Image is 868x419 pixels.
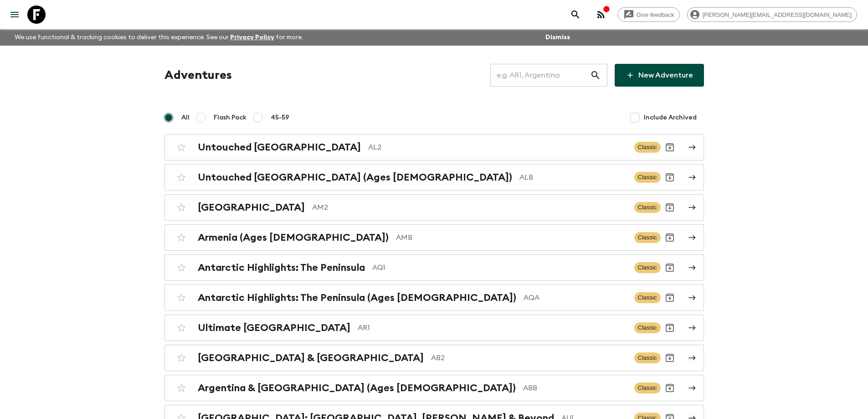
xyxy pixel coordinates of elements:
[164,194,704,221] a: [GEOGRAPHIC_DATA]AM2ClassicArchive
[615,64,704,87] a: New Adventure
[164,375,704,401] a: Argentina & [GEOGRAPHIC_DATA] (Ages [DEMOGRAPHIC_DATA])ABBClassicArchive
[198,202,305,213] h2: [GEOGRAPHIC_DATA]
[230,34,274,41] a: Privacy Policy
[634,262,661,273] span: Classic
[698,11,857,18] span: [PERSON_NAME][EMAIL_ADDRESS][DOMAIN_NAME]
[634,202,661,213] span: Classic
[5,5,24,24] button: menu
[164,315,704,341] a: Ultimate [GEOGRAPHIC_DATA]AR1ClassicArchive
[164,66,232,84] h1: Adventures
[523,383,627,393] p: ABB
[198,322,350,334] h2: Ultimate [GEOGRAPHIC_DATA]
[634,172,661,183] span: Classic
[164,164,704,191] a: Untouched [GEOGRAPHIC_DATA] (Ages [DEMOGRAPHIC_DATA])ALBClassicArchive
[661,198,679,217] button: Archive
[431,352,627,363] p: AB2
[634,292,661,303] span: Classic
[358,322,627,333] p: AR1
[11,29,307,46] p: We use functional & tracking cookies to deliver this experience. See our for more.
[164,285,704,311] a: Antarctic Highlights: The Peninsula (Ages [DEMOGRAPHIC_DATA])AQAClassicArchive
[661,379,679,397] button: Archive
[164,254,704,281] a: Antarctic Highlights: The PeninsulaAQ1ClassicArchive
[661,138,679,156] button: Archive
[661,349,679,367] button: Archive
[198,292,516,304] h2: Antarctic Highlights: The Peninsula (Ages [DEMOGRAPHIC_DATA])
[198,382,516,394] h2: Argentina & [GEOGRAPHIC_DATA] (Ages [DEMOGRAPHIC_DATA])
[198,141,361,153] h2: Untouched [GEOGRAPHIC_DATA]
[644,113,697,122] span: Include Archived
[566,5,585,24] button: search adventures
[181,113,190,122] span: All
[632,11,679,18] span: Give feedback
[271,113,289,122] span: 45-59
[519,172,627,183] p: ALB
[634,383,661,393] span: Classic
[687,7,857,22] div: [PERSON_NAME][EMAIL_ADDRESS][DOMAIN_NAME]
[164,224,704,251] a: Armenia (Ages [DEMOGRAPHIC_DATA])AMBClassicArchive
[617,7,680,22] a: Give feedback
[164,345,704,371] a: [GEOGRAPHIC_DATA] & [GEOGRAPHIC_DATA]AB2ClassicArchive
[634,322,661,333] span: Classic
[543,31,572,44] button: Dismiss
[198,262,365,274] h2: Antarctic Highlights: The Peninsula
[634,232,661,243] span: Classic
[396,232,627,243] p: AMB
[661,319,679,337] button: Archive
[661,259,679,277] button: Archive
[634,352,661,363] span: Classic
[372,262,627,273] p: AQ1
[164,134,704,160] a: Untouched [GEOGRAPHIC_DATA]AL2ClassicArchive
[198,171,512,183] h2: Untouched [GEOGRAPHIC_DATA] (Ages [DEMOGRAPHIC_DATA])
[490,62,590,88] input: e.g. AR1, Argentina
[661,168,679,186] button: Archive
[198,232,389,243] h2: Armenia (Ages [DEMOGRAPHIC_DATA])
[368,142,627,153] p: AL2
[312,202,627,213] p: AM2
[524,292,627,303] p: AQA
[198,352,424,364] h2: [GEOGRAPHIC_DATA] & [GEOGRAPHIC_DATA]
[634,142,661,153] span: Classic
[214,113,247,122] span: Flash Pack
[661,289,679,307] button: Archive
[661,228,679,247] button: Archive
